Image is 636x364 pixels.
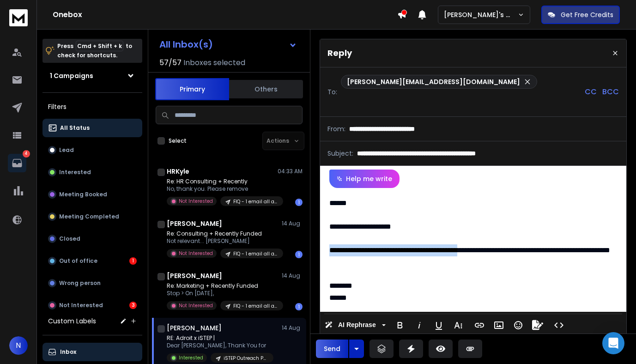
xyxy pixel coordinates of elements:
[167,323,222,333] h1: [PERSON_NAME]
[282,324,303,332] p: 14 Aug
[9,336,28,355] button: N
[23,150,30,158] p: 4
[430,316,448,334] button: Underline (⌘U)
[42,230,142,248] button: Closed
[282,272,303,279] p: 14 Aug
[327,124,345,133] p: From:
[347,77,520,86] p: [PERSON_NAME][EMAIL_ADDRESS][DOMAIN_NAME]
[48,316,96,326] h3: Custom Labels
[233,198,278,205] p: FIQ - 1 email all agencies
[282,220,303,227] p: 14 Aug
[42,207,142,226] button: Meeting Completed
[59,213,119,220] p: Meeting Completed
[42,119,142,137] button: All Status
[42,100,142,113] h3: Filters
[50,71,93,80] h1: 1 Campaigns
[53,9,397,20] h1: Onebox
[509,316,527,334] button: Emoticons
[167,219,222,228] h1: [PERSON_NAME]
[295,303,303,310] div: 1
[42,252,142,270] button: Out of office1
[42,185,142,204] button: Meeting Booked
[42,296,142,315] button: Not Interested3
[167,178,278,185] p: Re: HR Consulting + Recently
[323,316,388,334] button: AI Rephrase
[278,168,303,175] p: 04:33 AM
[327,87,337,97] p: To:
[42,163,142,182] button: Interested
[233,250,278,257] p: FIQ - 1 email all agencies
[59,302,103,309] p: Not Interested
[60,348,76,356] p: Inbox
[167,334,273,342] p: RE: Adroit x iSTEP |
[444,10,518,19] p: [PERSON_NAME]'s Workspace
[152,35,304,54] button: All Inbox(s)
[327,149,353,158] p: Subject:
[449,316,467,334] button: More Text
[9,9,28,26] img: logo
[490,316,508,334] button: Insert Image (⌘P)
[179,354,203,361] p: Interested
[167,271,222,280] h1: [PERSON_NAME]
[561,10,613,19] p: Get Free Credits
[57,42,132,60] p: Press to check for shortcuts.
[159,57,182,68] span: 57 / 57
[224,355,268,362] p: iSTEP Outreach Partner
[59,191,107,198] p: Meeting Booked
[8,154,26,172] a: 4
[179,198,213,205] p: Not Interested
[295,199,303,206] div: 1
[167,185,278,193] p: No, thank you. Please remove
[42,274,142,292] button: Wrong person
[167,290,278,297] p: Stop > On [DATE],
[295,251,303,258] div: 1
[167,230,278,237] p: Re: Consulting + Recently Funded
[167,237,278,245] p: Not relevant... [PERSON_NAME]
[183,57,245,68] h3: Inboxes selected
[60,124,90,132] p: All Status
[550,316,568,334] button: Code View
[42,343,142,361] button: Inbox
[42,67,142,85] button: 1 Campaigns
[159,40,213,49] h1: All Inbox(s)
[155,78,229,100] button: Primary
[59,279,101,287] p: Wrong person
[59,146,74,154] p: Lead
[129,257,137,265] div: 1
[167,342,273,349] p: Dear [PERSON_NAME], Thank You for
[167,167,189,176] h1: HRKyle
[329,170,400,188] button: Help me write
[602,86,619,97] p: BCC
[179,302,213,309] p: Not Interested
[602,332,624,354] div: Open Intercom Messenger
[327,47,352,60] p: Reply
[541,6,620,24] button: Get Free Credits
[76,41,123,51] span: Cmd + Shift + k
[59,257,97,265] p: Out of office
[529,316,546,334] button: Signature
[179,250,213,257] p: Not Interested
[59,235,80,243] p: Closed
[169,137,187,145] label: Select
[233,303,278,309] p: FIQ - 1 email all agencies
[316,340,348,358] button: Send
[129,302,137,309] div: 3
[411,316,428,334] button: Italic (⌘I)
[336,321,378,329] span: AI Rephrase
[42,141,142,159] button: Lead
[167,282,278,290] p: Re: Marketing + Recently Funded
[391,316,409,334] button: Bold (⌘B)
[585,86,597,97] p: CC
[229,79,303,99] button: Others
[59,169,91,176] p: Interested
